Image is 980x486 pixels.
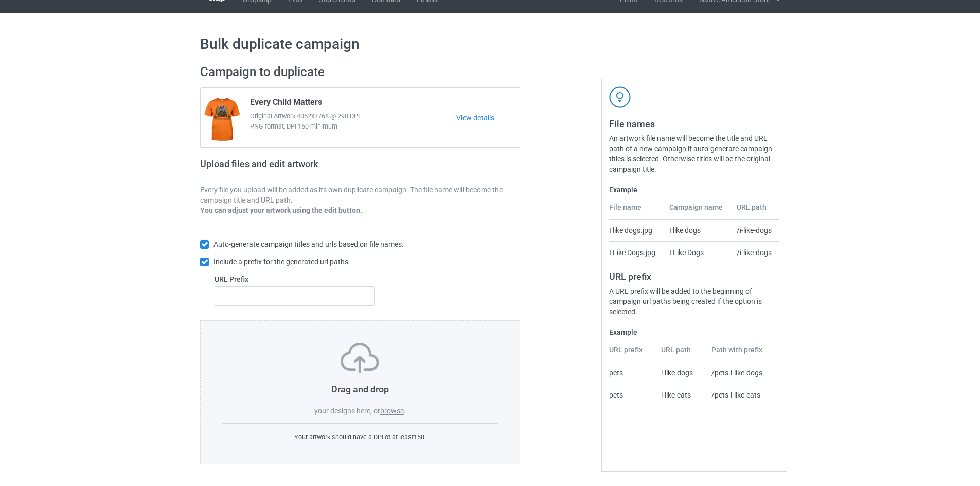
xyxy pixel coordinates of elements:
div: A URL prefix will be added to the beginning of campaign url paths being created if the option is ... [609,286,779,317]
td: I like dogs [664,220,732,241]
td: I Like Dogs.jpg [609,241,663,263]
span: your designs here, or [314,407,380,415]
th: Campaign name [664,202,732,220]
td: pets [609,362,655,384]
span: Include a prefix for the generated url paths. [213,258,350,266]
td: /pets-i-like-cats [706,384,779,406]
h3: URL prefix [609,271,779,282]
p: Every file you upload will be added as its own duplicate campaign. The file name will become the ... [200,185,520,205]
span: Auto-generate campaign titles and urls based on file names. [213,240,404,248]
th: URL path [655,345,706,362]
div: An artwork file name will become the title and URL path of a new campaign if auto-generate campai... [609,133,779,174]
a: View details [456,113,520,123]
td: I Like Dogs [664,241,732,263]
th: URL path [731,202,779,220]
h1: Bulk duplicate campaign [200,35,780,53]
td: /i-like-dogs [731,220,779,241]
h2: Campaign to duplicate [200,64,520,80]
span: Your artwork should have a DPI of at least 150 . [294,433,426,441]
span: . [404,407,406,415]
th: Path with prefix [706,345,779,362]
span: Every Child Matters [250,97,322,111]
label: Example [609,327,779,337]
th: File name [609,202,663,220]
img: svg+xml;base64,PD94bWwgdmVyc2lvbj0iMS4wIiBlbmNvZGluZz0iVVRGLTgiPz4KPHN2ZyB3aWR0aD0iNDJweCIgaGVpZ2... [609,86,631,108]
h3: File names [609,118,779,130]
img: svg+xml;base64,PD94bWwgdmVyc2lvbj0iMS4wIiBlbmNvZGluZz0iVVRGLTgiPz4KPHN2ZyB3aWR0aD0iNzVweCIgaGVpZ2... [341,343,379,373]
label: browse [380,407,404,415]
label: URL Prefix [215,274,375,284]
td: i-like-dogs [655,362,706,384]
td: pets [609,384,655,406]
b: You can adjust your artwork using the edit button. [200,206,362,214]
td: /i-like-dogs [731,241,779,263]
td: I like dogs.jpg [609,220,663,241]
span: Original Artwork 4052x3768 @ 290 DPI [250,111,456,121]
h2: Upload files and edit artwork [200,158,392,177]
td: i-like-cats [655,384,706,406]
h3: Drag and drop [222,383,498,395]
th: URL prefix [609,345,655,362]
span: PNG format, DPI 150 minimum [250,121,456,132]
td: /pets-i-like-dogs [706,362,779,384]
label: Example [609,185,779,195]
